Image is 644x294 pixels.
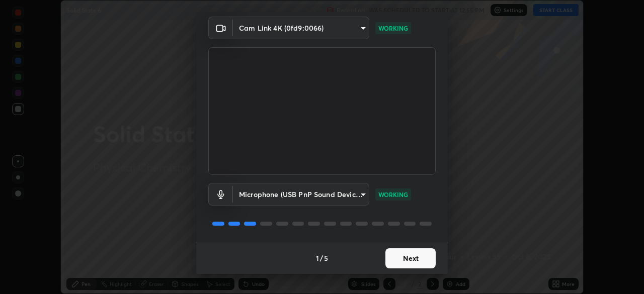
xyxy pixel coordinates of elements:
p: WORKING [378,24,408,33]
div: Cam Link 4K (0fd9:0066) [233,17,369,39]
div: Cam Link 4K (0fd9:0066) [233,183,369,206]
h4: / [320,253,323,263]
button: Next [385,248,436,268]
h4: 5 [324,253,328,263]
p: WORKING [378,190,408,199]
h4: 1 [316,253,319,263]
